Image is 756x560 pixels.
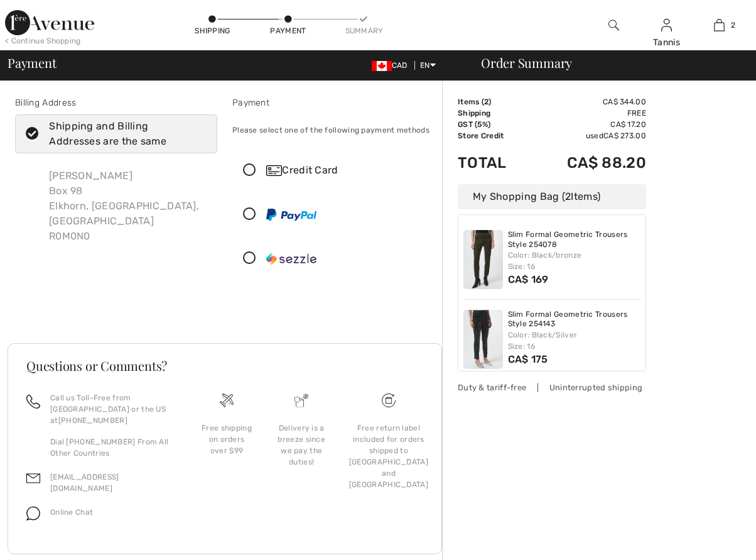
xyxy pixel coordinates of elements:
img: Free shipping on orders over $99 [220,393,234,407]
td: Free [529,107,646,119]
span: CA$ 175 [508,353,548,365]
td: Store Credit [458,130,529,141]
a: Slim Formal Geometric Trousers Style 254143 [508,310,641,329]
div: < Continue Shopping [5,35,81,47]
div: Credit Card [266,163,426,178]
a: [PHONE_NUMBER] [58,416,127,425]
img: My Info [661,18,672,33]
td: Shipping [458,107,529,119]
a: [EMAIL_ADDRESS][DOMAIN_NAME] [50,473,119,493]
img: Slim Formal Geometric Trousers Style 254078 [463,230,503,289]
img: Canadian Dollar [372,61,392,71]
span: CAD [372,61,413,70]
div: Tannis [640,36,692,49]
span: Online Chat [50,508,93,517]
div: My Shopping Bag ( Items) [458,184,646,209]
span: EN [420,61,436,70]
a: Sign In [661,19,672,31]
img: call [26,395,40,409]
div: Delivery is a breeze since we pay the duties! [274,422,329,468]
a: 2 [694,18,745,33]
td: Total [458,141,529,184]
span: 2 [731,19,735,31]
td: CA$ 88.20 [529,141,646,184]
div: Color: Black/Silver Size: 16 [508,329,641,352]
img: PayPal [266,209,316,221]
div: Please select one of the following payment methods [232,114,435,146]
div: Order Summary [466,57,748,69]
span: 2 [484,97,489,106]
img: chat [26,507,40,520]
td: used [529,130,646,141]
p: Dial [PHONE_NUMBER] From All Other Countries [50,436,174,459]
a: Slim Formal Geometric Trousers Style 254078 [508,230,641,250]
div: [PERSON_NAME] Box 98 Elkhorn, [GEOGRAPHIC_DATA], [GEOGRAPHIC_DATA] R0M0N0 [39,158,217,254]
div: Summary [345,25,383,36]
td: Items ( ) [458,96,529,107]
div: Free shipping on orders over $99 [199,422,254,456]
div: Shipping and Billing Addresses are the same [49,119,198,149]
img: search the website [608,18,619,33]
div: Payment [269,25,307,36]
img: Sezzle [266,253,316,265]
img: My Bag [714,18,725,33]
div: Free return label included for orders shipped to [GEOGRAPHIC_DATA] and [GEOGRAPHIC_DATA] [349,422,428,490]
img: 1ère Avenue [5,10,94,35]
div: Billing Address [15,96,217,109]
span: 2 [565,190,571,202]
span: Payment [8,57,56,69]
img: Slim Formal Geometric Trousers Style 254143 [463,310,503,369]
div: Shipping [194,25,232,36]
p: Call us Toll-Free from [GEOGRAPHIC_DATA] or the US at [50,392,174,426]
span: CA$ 169 [508,273,549,285]
div: Payment [232,96,435,109]
td: CA$ 17.20 [529,119,646,130]
img: Free shipping on orders over $99 [382,393,396,407]
img: Delivery is a breeze since we pay the duties! [294,393,308,407]
div: Duty & tariff-free | Uninterrupted shipping [458,382,646,393]
td: CA$ 344.00 [529,96,646,107]
div: Color: Black/bronze Size: 16 [508,250,641,272]
td: GST (5%) [458,119,529,130]
span: CA$ 273.00 [603,131,646,140]
img: email [26,471,40,485]
img: Credit Card [266,165,282,176]
h3: Questions or Comments? [26,360,423,372]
